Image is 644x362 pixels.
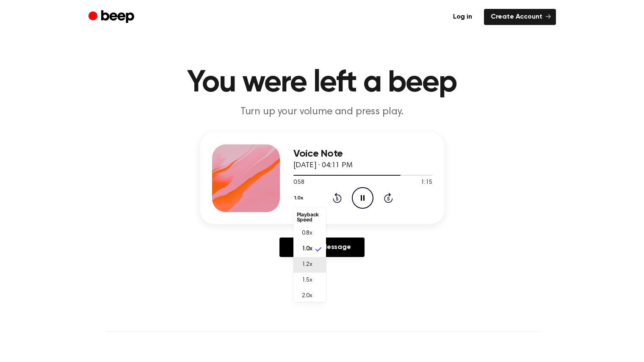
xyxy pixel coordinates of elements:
[302,292,312,301] span: 2.0x
[302,260,312,269] span: 1.2x
[421,178,432,187] span: 1:15
[293,178,304,187] span: 0:58
[446,9,479,25] a: Log in
[302,229,312,238] span: 0.8x
[279,238,364,257] a: Reply to Message
[160,105,485,119] p: Turn up your volume and press play.
[293,148,432,160] h3: Voice Note
[105,68,539,98] h1: You were left a beep
[293,207,326,302] ul: 1.0x
[88,9,136,25] a: Beep
[302,276,312,285] span: 1.5x
[293,191,307,205] button: 1.0x
[484,9,556,25] a: Create Account
[293,209,326,226] li: Playback Speed
[293,162,353,169] span: [DATE] · 04:11 PM
[302,245,312,254] span: 1.0x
